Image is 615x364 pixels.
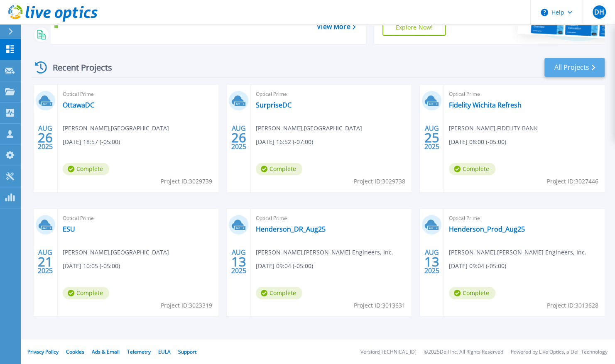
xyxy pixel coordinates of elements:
[449,137,506,147] span: [DATE] 08:00 (-05:00)
[511,349,608,355] li: Powered by Live Optics, a Dell Technology
[256,248,393,257] span: [PERSON_NAME] , [PERSON_NAME] Engineers, Inc.
[63,248,169,257] span: [PERSON_NAME] , [GEOGRAPHIC_DATA]
[256,124,362,133] span: [PERSON_NAME] , [GEOGRAPHIC_DATA]
[547,301,598,310] span: Project ID: 3013628
[63,163,109,175] span: Complete
[230,122,246,153] div: AUG 2025
[449,90,600,99] span: Optical Prime
[37,247,53,277] div: AUG 2025
[547,177,598,186] span: Project ID: 3027446
[354,177,405,186] span: Project ID: 3029738
[256,225,326,233] a: Henderson_DR_Aug25
[424,258,439,265] span: 13
[256,137,313,147] span: [DATE] 16:52 (-07:00)
[63,124,169,133] span: [PERSON_NAME] , [GEOGRAPHIC_DATA]
[449,287,495,299] span: Complete
[256,287,302,299] span: Complete
[63,287,109,299] span: Complete
[32,57,123,78] div: Recent Projects
[63,214,213,223] span: Optical Prime
[178,348,196,355] a: Support
[594,9,604,15] span: DH
[63,225,75,233] a: ESU
[231,134,246,141] span: 26
[449,225,525,233] a: Henderson_Prod_Aug25
[161,301,212,310] span: Project ID: 3023319
[127,348,151,355] a: Telemetry
[63,261,120,271] span: [DATE] 10:05 (-05:00)
[449,261,506,271] span: [DATE] 09:04 (-05:00)
[92,348,120,355] a: Ads & Email
[256,261,313,271] span: [DATE] 09:04 (-05:00)
[544,58,605,77] a: All Projects
[360,349,417,355] li: Version: [TECHNICAL_ID]
[161,177,212,186] span: Project ID: 3029739
[449,163,495,175] span: Complete
[27,348,59,355] a: Privacy Policy
[256,163,302,175] span: Complete
[256,101,292,109] a: SurpriseDC
[354,301,405,310] span: Project ID: 3013631
[158,348,171,355] a: EULA
[382,19,446,36] a: Explore Now!
[424,134,439,141] span: 25
[230,247,246,277] div: AUG 2025
[317,23,355,31] a: View More
[449,214,600,223] span: Optical Prime
[424,122,439,153] div: AUG 2025
[256,214,407,223] span: Optical Prime
[38,134,53,141] span: 26
[63,137,120,147] span: [DATE] 18:57 (-05:00)
[449,101,522,109] a: Fidelity Wichita Refresh
[37,122,53,153] div: AUG 2025
[256,90,407,99] span: Optical Prime
[38,258,53,265] span: 21
[63,101,94,109] a: OttawaDC
[424,349,503,355] li: © 2025 Dell Inc. All Rights Reserved
[424,247,439,277] div: AUG 2025
[449,124,538,133] span: [PERSON_NAME] , FIDELITY BANK
[449,248,586,257] span: [PERSON_NAME] , [PERSON_NAME] Engineers, Inc.
[66,348,84,355] a: Cookies
[63,90,213,99] span: Optical Prime
[231,258,246,265] span: 13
